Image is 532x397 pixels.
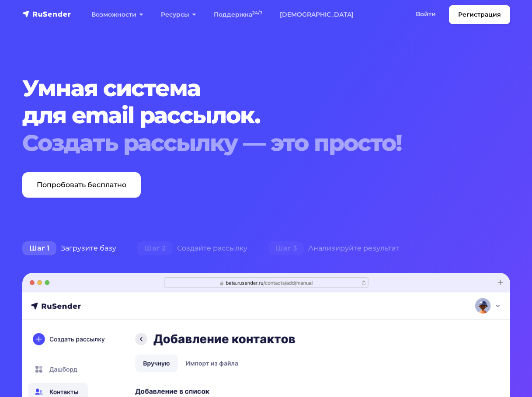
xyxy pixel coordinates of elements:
[12,240,127,257] div: Загрузите базу
[22,129,510,157] div: Создать рассылку — это просто!
[22,10,71,18] img: RuSender
[252,10,262,16] sup: 24/7
[83,6,152,24] a: Возможности
[258,240,410,257] div: Анализируйте результат
[22,75,510,157] h1: Умная система для email рассылок.
[137,241,173,255] span: Шаг 2
[127,240,258,257] div: Создайте рассылку
[205,6,271,24] a: Поддержка24/7
[449,5,510,24] a: Регистрация
[407,5,445,23] a: Войти
[152,6,205,24] a: Ресурсы
[22,241,56,255] span: Шаг 1
[268,241,304,255] span: Шаг 3
[271,6,362,24] a: [DEMOGRAPHIC_DATA]
[22,172,141,198] a: Попробовать бесплатно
